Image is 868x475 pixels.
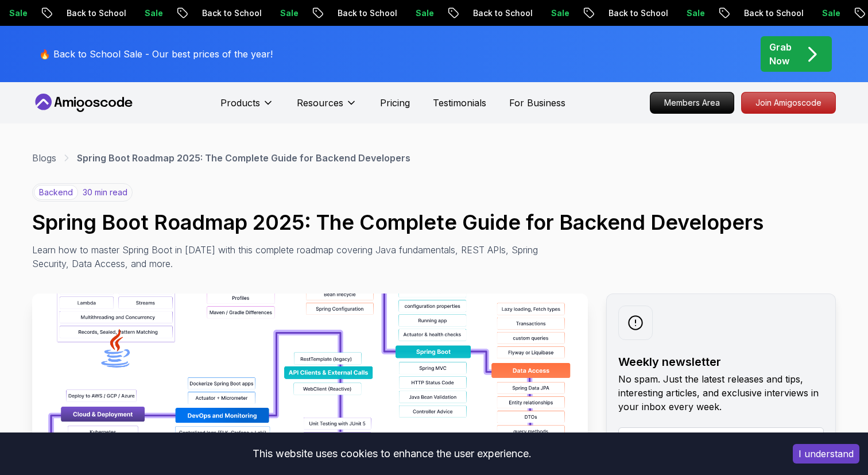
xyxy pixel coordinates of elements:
[735,7,813,19] p: Back to School
[32,211,836,234] h1: Spring Boot Roadmap 2025: The Complete Guide for Backend Developers
[542,7,579,19] p: Sale
[9,441,776,466] div: This website uses cookies to enhance the user experience.
[433,96,486,110] a: Testimonials
[618,354,824,370] h2: Weekly newsletter
[618,427,824,451] input: Enter your email
[83,187,127,198] p: 30 min read
[297,96,343,110] p: Resources
[813,7,850,19] p: Sale
[742,92,835,113] p: Join Amigoscode
[297,96,357,119] button: Resources
[135,7,172,19] p: Sale
[328,7,406,19] p: Back to School
[77,151,410,165] p: Spring Boot Roadmap 2025: The Complete Guide for Backend Developers
[677,7,714,19] p: Sale
[650,92,734,113] p: Members Area
[769,40,792,68] p: Grab Now
[220,96,260,110] p: Products
[618,372,824,414] p: No spam. Just the latest releases and tips, interesting articles, and exclusive interviews in you...
[39,47,273,61] p: 🔥 Back to School Sale - Our best prices of the year!
[34,185,78,200] p: backend
[464,7,542,19] p: Back to School
[32,151,56,165] a: Blogs
[650,92,734,114] a: Members Area
[406,7,443,19] p: Sale
[32,243,547,271] p: Learn how to master Spring Boot in [DATE] with this complete roadmap covering Java fundamentals, ...
[220,96,274,119] button: Products
[193,7,271,19] p: Back to School
[599,7,677,19] p: Back to School
[380,96,410,110] a: Pricing
[793,444,859,464] button: Accept cookies
[509,96,565,110] a: For Business
[57,7,135,19] p: Back to School
[741,92,836,114] a: Join Amigoscode
[271,7,308,19] p: Sale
